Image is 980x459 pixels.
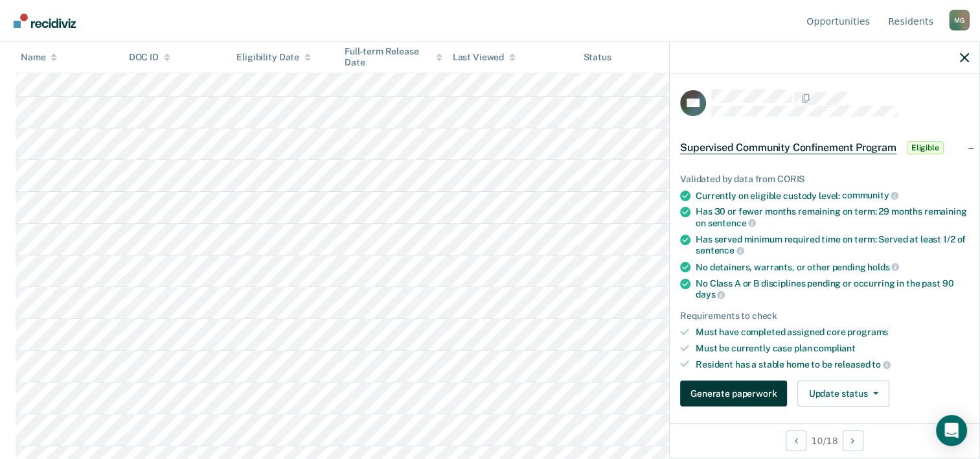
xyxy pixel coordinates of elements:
span: programs [847,327,888,337]
div: Supervised Community Confinement ProgramEligible [670,127,979,169]
div: Must have completed assigned core [696,327,969,338]
button: Next Opportunity [843,430,863,451]
div: Eligibility Date [236,52,311,63]
span: sentence [708,218,757,228]
button: Previous Opportunity [786,430,806,451]
span: to [872,359,891,370]
div: Validated by data from CORIS [680,174,969,185]
img: Recidiviz [14,14,76,28]
div: Last Viewed [453,52,516,63]
div: Full-term Release Date [345,46,442,68]
div: Has 30 or fewer months remaining on term: 29 months remaining on [696,206,969,228]
div: No detainers, warrants, or other pending [696,261,969,273]
div: No Class A or B disciplines pending or occurring in the past 90 [696,278,969,300]
div: Open Intercom Messenger [936,415,967,446]
button: Profile dropdown button [949,10,970,30]
div: 10 / 18 [670,423,979,458]
div: Currently on eligible custody level: [696,190,969,202]
span: days [696,289,725,300]
div: DOC ID [129,52,170,63]
span: Eligible [907,141,944,154]
div: M G [949,10,970,30]
span: holds [867,262,899,272]
span: community [842,190,899,200]
div: Resident has a stable home to be released [696,359,969,370]
div: Status [583,52,611,63]
a: Navigate to form link [680,381,792,406]
span: sentence [696,245,744,255]
span: Supervised Community Confinement Program [680,141,896,154]
button: Generate paperwork [680,381,787,406]
div: Has served minimum required time on term: Served at least 1/2 of [696,234,969,256]
div: Must be currently case plan [696,343,969,354]
div: Name [21,52,57,63]
span: compliant [814,343,856,353]
div: Requirements to check [680,311,969,322]
button: Update status [797,381,889,406]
